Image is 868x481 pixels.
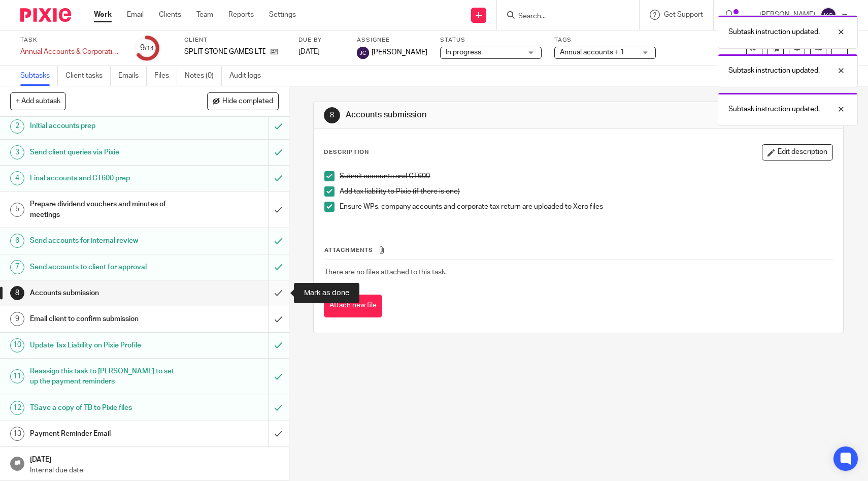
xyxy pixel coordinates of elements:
p: Submit accounts and CT600 [340,171,832,181]
h1: Accounts submission [346,110,600,120]
a: Clients [159,10,181,20]
a: Email [127,10,144,20]
button: + Add subtask [10,92,66,110]
p: SPLIT STONE GAMES LTD [184,47,265,57]
div: 9 [10,312,24,326]
img: svg%3E [357,47,369,59]
div: 12 [10,401,24,415]
h1: Reassign this task to [PERSON_NAME] to set up the payment reminders [30,364,182,390]
label: Assignee [357,36,427,44]
button: Edit description [762,144,833,161]
div: Annual Accounts & Corporation Tax Return [20,47,122,57]
div: 13 [10,427,24,441]
a: Audit logs [229,66,269,86]
p: Add tax liability to Pixie (if there is one) [340,186,832,197]
h1: Prepare dividend vouchers and minutes of meetings [30,197,182,222]
div: 2 [10,119,24,134]
p: Subtask instruction updated. [728,27,820,37]
div: 9 [140,42,154,54]
a: Notes (0) [185,66,222,86]
p: Subtask instruction updated. [728,66,820,76]
div: 6 [10,234,24,248]
div: 7 [10,260,24,274]
small: /14 [145,46,154,51]
div: 10 [10,338,24,352]
p: Internal due date [30,465,279,475]
span: Attachments [324,247,373,253]
h1: Payment Reminder Email [30,426,182,441]
h1: [DATE] [30,452,279,465]
div: 5 [10,203,24,217]
h1: Initial accounts prep [30,118,182,134]
div: 4 [10,171,24,185]
h1: Update Tax Liability on Pixie Profile [30,338,182,353]
h1: Final accounts and CT600 prep [30,171,182,186]
h1: Send accounts for internal review [30,233,182,248]
a: Client tasks [65,66,111,86]
div: 8 [324,107,340,123]
span: [PERSON_NAME] [372,47,427,57]
h1: Send accounts to client for approval [30,260,182,275]
h1: Send client queries via Pixie [30,145,182,160]
span: Hide completed [222,98,273,106]
a: Work [94,10,112,20]
img: Pixie [20,8,71,22]
h1: TSave a copy of TB to Pixie files [30,400,182,415]
p: Ensure WPs, company accounts and corporate tax return are uploaded to Xero files [340,202,832,212]
div: 3 [10,145,24,159]
span: [DATE] [298,48,320,55]
p: Description [324,148,369,156]
a: Team [196,10,213,20]
img: svg%3E [820,7,837,23]
label: Task [20,36,122,44]
div: Annual Accounts &amp; Corporation Tax Return [20,47,122,57]
h1: Accounts submission [30,285,182,301]
span: There are no files attached to this task. [324,269,447,276]
label: Due by [298,36,344,44]
div: 8 [10,286,24,300]
button: Attach new file [324,295,382,317]
a: Reports [228,10,254,20]
a: Emails [118,66,147,86]
label: Client [184,36,286,44]
a: Subtasks [20,66,58,86]
p: Subtask instruction updated. [728,104,820,114]
a: Settings [269,10,296,20]
h1: Email client to confirm submission [30,311,182,327]
div: 11 [10,369,24,383]
a: Files [154,66,177,86]
button: Hide completed [207,92,279,110]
